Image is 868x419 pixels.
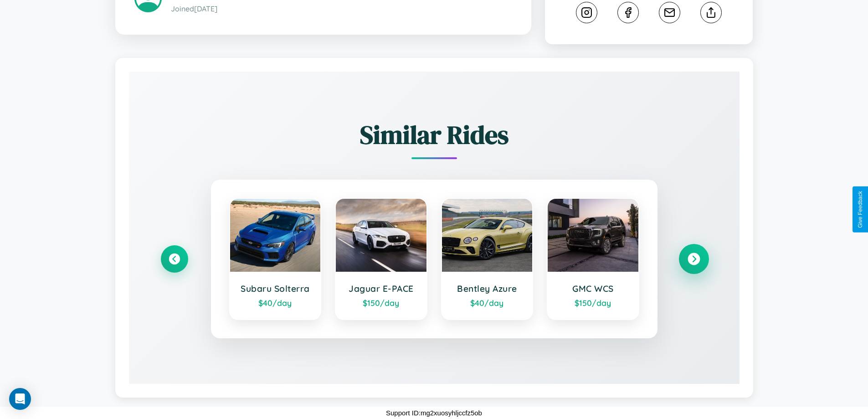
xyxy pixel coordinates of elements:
div: $ 150 /day [557,298,629,308]
div: Give Feedback [857,191,863,228]
a: Bentley Azure$40/day [441,198,534,320]
div: $ 40 /day [451,298,524,308]
h3: Jaguar E-PACE [345,283,417,294]
h3: Bentley Azure [451,283,524,294]
a: Jaguar E-PACE$150/day [335,198,427,320]
div: $ 40 /day [239,298,312,308]
a: GMC WCS$150/day [547,198,639,320]
h3: Subaru Solterra [239,283,312,294]
p: Support ID: mg2xuosyhljccfz5ob [386,407,482,419]
h2: Similar Rides [161,117,708,152]
h3: GMC WCS [557,283,629,294]
div: $ 150 /day [345,298,417,308]
p: Joined [DATE] [171,2,512,16]
div: Open Intercom Messenger [9,388,31,410]
a: Subaru Solterra$40/day [229,198,322,320]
